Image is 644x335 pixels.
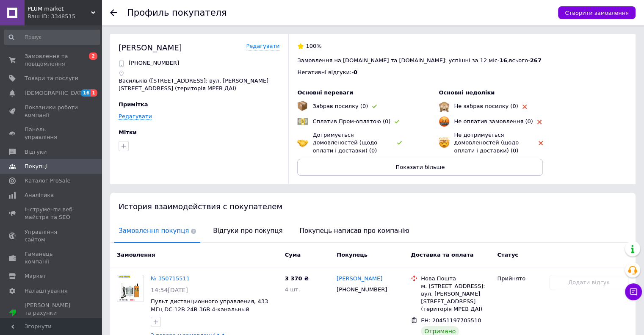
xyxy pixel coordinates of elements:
span: 0 [354,69,357,75]
div: Прийнято [497,275,542,282]
span: Статус [497,252,518,258]
div: [PHONE_NUMBER] [335,284,389,295]
img: emoji [297,116,308,127]
img: rating-tag-type [397,141,402,145]
img: emoji [439,101,450,112]
img: emoji [297,101,307,111]
span: 14:54[DATE] [151,287,188,293]
span: Доставка та оплата [411,252,473,258]
span: Не оплатив замовлення (0) [454,118,533,125]
span: Гаманець компанії [25,250,78,266]
span: Показники роботи компанії [25,104,78,119]
div: Prom топ [25,317,78,324]
img: emoji [297,137,308,148]
a: [PERSON_NAME] [337,275,382,283]
img: rating-tag-type [537,120,542,124]
span: [DEMOGRAPHIC_DATA] [25,89,87,97]
span: Інструменти веб-майстра та SEO [25,206,78,221]
span: Не забрав посилку (0) [454,103,518,109]
span: Замовлення та повідомлення [25,53,78,68]
span: Основні недоліки [439,89,495,96]
span: Маркет [25,272,46,280]
input: Пошук [4,30,100,45]
span: Панель управління [25,126,78,141]
span: Покупець написав про компанію [296,220,414,242]
span: Основні переваги [297,89,353,96]
span: Покупець [337,252,368,258]
span: Не дотримується домовленостей (щодо оплати і доставки) (0) [454,132,519,153]
div: [PERSON_NAME] [119,42,182,53]
span: Забрав посилку (0) [312,103,368,109]
span: 4 шт. [285,286,300,293]
span: Замовлення [117,252,155,258]
span: Показати більше [395,164,445,170]
img: rating-tag-type [522,105,527,109]
span: История взаимодействия с покупателем [119,202,282,211]
img: rating-tag-type [395,120,399,124]
span: 1 [91,89,97,97]
span: Покупці [25,163,47,170]
img: emoji [439,137,450,148]
span: Негативні відгуки: - [297,69,354,75]
p: Васильків ([STREET_ADDRESS]: вул. [PERSON_NAME][STREET_ADDRESS] (територія МРЕВ ДАІ) [119,77,279,92]
span: Створити замовлення [565,10,629,16]
button: Чат з покупцем [625,283,642,300]
p: [PHONE_NUMBER] [129,59,179,67]
span: 2 [89,53,97,60]
span: [PERSON_NAME] та рахунки [25,302,78,325]
div: Повернутися назад [110,9,117,16]
span: Замовлення покупця [114,220,200,242]
span: Відгуки про покупця [209,220,287,242]
span: Мітки [119,129,137,136]
img: emoji [439,116,450,127]
span: 3 370 ₴ [285,275,309,282]
h1: Профиль покупателя [127,8,227,18]
button: Показати більше [297,159,543,176]
span: Відгуки [25,148,47,156]
span: Аналітика [25,191,54,199]
span: Сплатив Пром-оплатою (0) [312,118,390,125]
a: Редагувати [119,113,152,120]
a: Редагувати [246,42,279,50]
span: Примітка [119,101,148,108]
a: Пульт дистанционного управления, 433 МГц DC 12В 24В 36В 4-канальный [151,298,268,313]
span: 100% [306,43,321,49]
img: Фото товару [119,275,142,302]
span: Замовлення на [DOMAIN_NAME] та [DOMAIN_NAME]: успішні за 12 міс - , всього - [297,57,541,64]
span: Товари та послуги [25,75,78,82]
span: PLUM market [28,5,91,13]
div: Нова Пошта [421,275,490,282]
span: Управління сайтом [25,228,78,244]
span: 267 [530,57,542,64]
span: ЕН: 20451197705510 [421,317,481,324]
div: м. [STREET_ADDRESS]: вул. [PERSON_NAME][STREET_ADDRESS] (територія МРЕВ ДАІ) [421,282,490,313]
span: 16 [81,89,91,97]
img: rating-tag-type [539,141,543,145]
button: Створити замовлення [558,6,636,19]
div: Ваш ID: 3348515 [28,13,102,20]
span: Налаштування [25,287,68,295]
span: Cума [285,252,301,258]
span: Каталог ProSale [25,177,70,185]
img: rating-tag-type [372,105,377,108]
span: Дотримується домовленостей (щодо оплати і доставки) (0) [312,132,377,153]
span: 16 [499,57,507,64]
a: Фото товару [117,275,144,302]
a: № 350715511 [151,275,190,282]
